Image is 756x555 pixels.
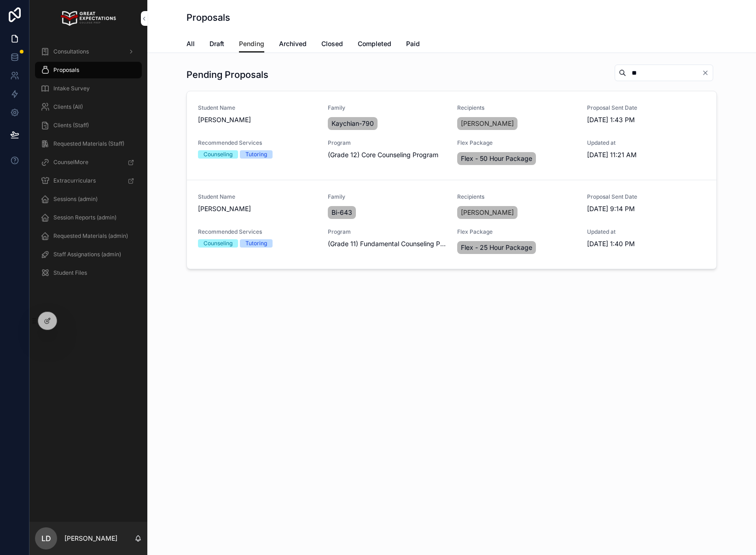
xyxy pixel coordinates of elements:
[461,119,514,128] span: [PERSON_NAME]
[53,232,128,240] span: Requested Materials (admin)
[587,104,706,112] span: Proposal Sent Date
[64,534,117,543] p: [PERSON_NAME]
[245,150,267,159] div: Tutoring
[587,204,706,213] span: [DATE] 9:14 PM
[457,228,576,236] span: Flex Package
[53,85,90,92] span: Intake Survey
[53,195,98,203] span: Sessions (admin)
[209,35,224,54] a: Draft
[53,269,87,277] span: Student Files
[461,208,514,217] span: [PERSON_NAME]
[328,150,438,159] span: (Grade 12) Core Counseling Program
[53,251,121,258] span: Staff Assignations (admin)
[35,80,142,97] a: Intake Survey
[35,43,142,60] a: Consultations
[358,39,391,48] span: Completed
[198,228,317,236] span: Recommended Services
[328,104,447,112] span: Family
[331,119,374,128] span: Kaychian-790
[186,68,268,81] h1: Pending Proposals
[457,139,576,147] span: Flex Package
[328,193,447,201] span: Family
[198,104,317,112] span: Student Name
[406,35,420,54] a: Paid
[587,228,706,236] span: Updated at
[279,35,307,54] a: Archived
[35,172,142,189] a: Extracurriculars
[587,139,706,147] span: Updated at
[61,11,116,26] img: App logo
[198,139,317,147] span: Recommended Services
[186,35,195,54] a: All
[53,159,88,166] span: CounselMore
[204,239,233,248] div: Counseling
[245,239,267,248] div: Tutoring
[35,62,142,78] a: Proposals
[53,103,83,111] span: Clients (All)
[35,246,142,263] a: Staff Assignations (admin)
[279,39,307,48] span: Archived
[239,35,264,53] a: Pending
[198,193,317,201] span: Student Name
[53,122,89,129] span: Clients (Staff)
[198,115,317,124] span: [PERSON_NAME]
[35,117,142,134] a: Clients (Staff)
[35,154,142,171] a: CounselMore
[29,37,147,293] div: scrollable content
[53,48,89,55] span: Consultations
[331,208,352,217] span: Bi-643
[321,35,343,54] a: Closed
[35,191,142,207] a: Sessions (admin)
[587,150,706,159] span: [DATE] 11:21 AM
[587,115,706,124] span: [DATE] 1:43 PM
[702,69,713,77] button: Clear
[53,66,79,74] span: Proposals
[209,39,224,48] span: Draft
[53,214,116,221] span: Session Reports (admin)
[35,228,142,244] a: Requested Materials (admin)
[457,193,576,201] span: Recipients
[457,206,518,219] a: [PERSON_NAME]
[457,104,576,112] span: Recipients
[461,154,532,163] span: Flex - 50 Hour Package
[41,533,51,544] span: LD
[35,265,142,281] a: Student Files
[35,136,142,152] a: Requested Materials (Staff)
[461,243,532,252] span: Flex - 25 Hour Package
[587,239,706,248] span: [DATE] 1:40 PM
[35,209,142,226] a: Session Reports (admin)
[53,177,96,184] span: Extracurriculars
[457,117,518,130] a: [PERSON_NAME]
[328,139,447,147] span: Program
[187,180,716,269] a: Student Name[PERSON_NAME]FamilyBi-643Recipients[PERSON_NAME]Proposal Sent Date[DATE] 9:14 PMRecom...
[35,99,142,115] a: Clients (All)
[587,193,706,201] span: Proposal Sent Date
[186,39,195,48] span: All
[358,35,391,54] a: Completed
[239,39,264,48] span: Pending
[198,204,317,213] span: [PERSON_NAME]
[328,228,447,236] span: Program
[186,11,230,24] h1: Proposals
[328,239,447,248] span: (Grade 11) Fundamental Counseling Program
[204,150,233,159] div: Counseling
[187,91,716,180] a: Student Name[PERSON_NAME]FamilyKaychian-790Recipients[PERSON_NAME]Proposal Sent Date[DATE] 1:43 P...
[53,140,124,148] span: Requested Materials (Staff)
[321,39,343,48] span: Closed
[406,39,420,48] span: Paid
